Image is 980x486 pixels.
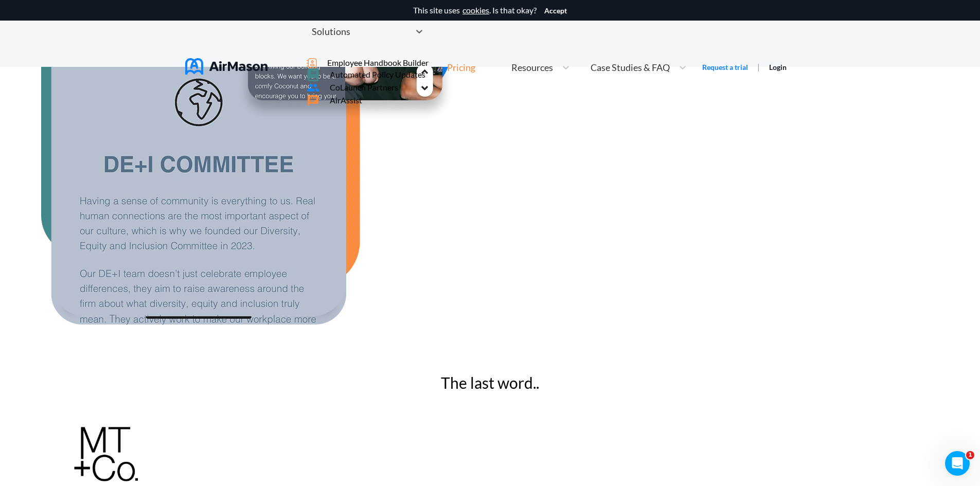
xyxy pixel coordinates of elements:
span: Employee Handbook Builder [327,58,429,67]
span: | [757,62,760,71]
button: Accept cookies [544,7,567,15]
a: Login [769,63,787,71]
span: Automated Policy Updates [330,70,425,79]
img: icon [307,58,317,68]
span: Case Studies & FAQ [591,63,670,72]
div: Pricing [447,63,475,72]
span: Resources [511,63,553,72]
span: Solutions [312,27,350,36]
span: AirAssist [330,96,362,105]
a: Request a trial [702,62,748,73]
a: Pricing [447,58,475,77]
span: The last word.. [441,374,539,392]
img: AirMason Logo [185,58,268,75]
a: cookies [462,6,489,15]
iframe: Intercom live chat [945,451,970,476]
span: CoLaunch Partners [330,83,398,92]
span: 1 [966,451,974,459]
